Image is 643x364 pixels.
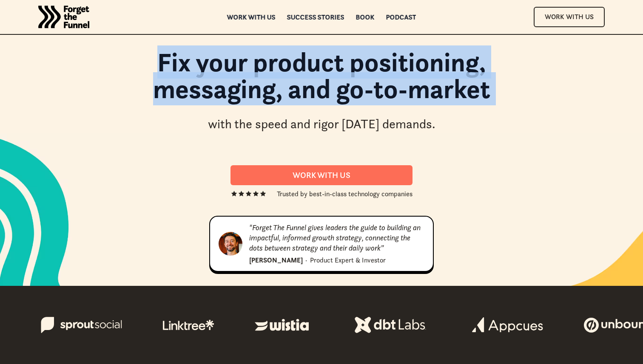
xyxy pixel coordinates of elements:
a: Work With us [230,165,413,185]
div: with the speed and rigor [DATE] demands. [208,116,435,133]
div: Product Expert & Investor [310,255,386,265]
div: Trusted by best-in-class technology companies [277,189,413,199]
div: [PERSON_NAME] [249,255,303,265]
div: · [305,255,307,265]
a: Book [356,14,375,20]
a: Success Stories [287,14,344,20]
a: Work with us [227,14,276,20]
a: Work With Us [534,7,605,27]
a: Podcast [386,14,416,20]
div: "Forget The Funnel gives leaders the guide to building an impactful, informed growth strategy, co... [249,223,424,253]
div: Work With us [241,170,402,180]
h1: Fix your product positioning, messaging, and go-to-market [92,49,551,110]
